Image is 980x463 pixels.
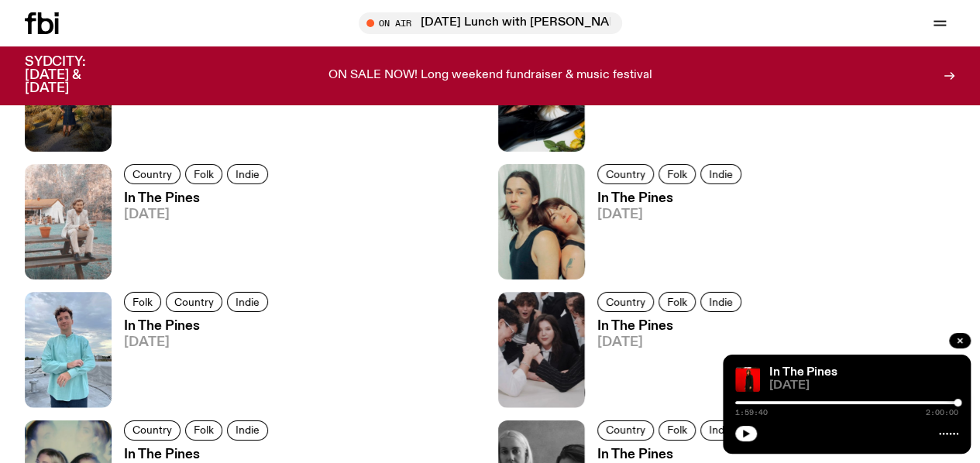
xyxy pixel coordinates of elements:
[227,292,268,312] a: Indie
[112,320,273,407] a: In The Pines[DATE]
[585,320,746,407] a: In The Pines[DATE]
[606,424,645,436] span: Country
[700,164,741,184] a: Indie
[667,168,687,180] span: Folk
[185,164,222,184] a: Folk
[667,296,687,307] span: Folk
[124,420,181,441] a: Country
[166,292,222,312] a: Country
[112,192,273,280] a: In The Pines[DATE]
[709,168,733,180] span: Indie
[735,409,768,417] span: 1:59:40
[174,296,214,307] span: Country
[124,448,273,461] h3: In The Pines
[926,409,958,417] span: 2:00:00
[194,168,214,180] span: Folk
[597,292,654,312] a: Country
[769,380,958,392] span: [DATE]
[359,12,622,34] button: On Air[DATE] Lunch with [PERSON_NAME] Upfold and [PERSON_NAME] // Labyrinth
[658,292,696,312] a: Folk
[709,424,733,436] span: Indie
[132,168,172,180] span: Country
[124,164,181,184] a: Country
[597,320,746,333] h3: In The Pines
[597,336,746,349] span: [DATE]
[236,168,260,180] span: Indie
[236,424,260,436] span: Indie
[236,296,260,307] span: Indie
[606,168,645,180] span: Country
[667,424,687,436] span: Folk
[328,69,652,83] p: ON SALE NOW! Long weekend fundraiser & music festival
[597,164,654,184] a: Country
[658,164,696,184] a: Folk
[124,292,161,312] a: Folk
[124,208,273,221] span: [DATE]
[658,420,696,441] a: Folk
[606,296,645,307] span: Country
[597,448,746,461] h3: In The Pines
[585,64,746,152] a: In The Pines[DATE]
[709,296,733,307] span: Indie
[132,424,172,436] span: Country
[194,424,214,436] span: Folk
[124,336,273,349] span: [DATE]
[124,192,273,205] h3: In The Pines
[585,192,746,280] a: In The Pines[DATE]
[227,164,268,184] a: Indie
[700,420,741,441] a: Indie
[132,296,153,307] span: Folk
[597,420,654,441] a: Country
[769,366,837,379] a: In The Pines
[227,420,268,441] a: Indie
[597,192,746,205] h3: In The Pines
[597,208,746,221] span: [DATE]
[700,292,741,312] a: Indie
[25,56,124,95] h3: SYDCITY: [DATE] & [DATE]
[124,320,273,333] h3: In The Pines
[185,420,222,441] a: Folk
